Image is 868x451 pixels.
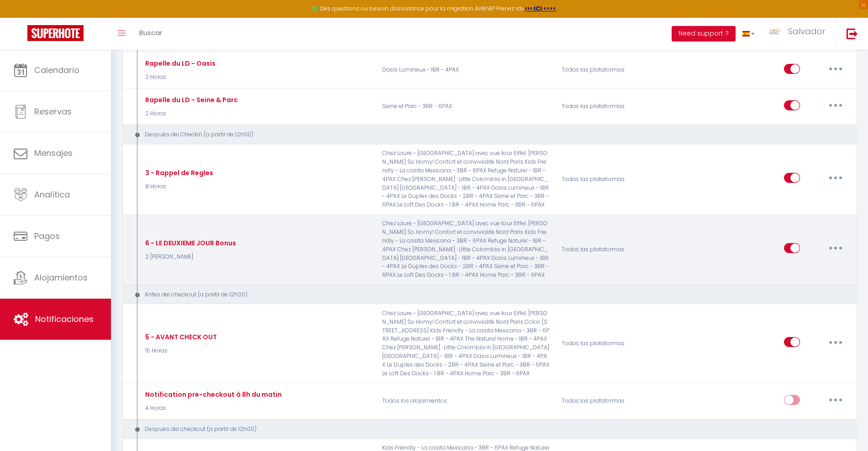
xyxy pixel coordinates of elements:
[131,130,835,139] div: Después del Checkin (a partir de 12h00)
[143,253,236,261] p: 2 [PERSON_NAME]
[34,147,73,159] span: Mensajes
[556,219,675,280] div: Todas las plataformas
[143,58,216,68] div: Rapelle du LD - Oasis
[376,57,556,83] p: Oasis Lumineux - 1BR - 4PAX
[556,309,675,378] div: Todas las plataformas
[768,27,782,36] img: ...
[27,25,84,41] img: Super Booking
[376,309,556,378] p: Chez Laure - [GEOGRAPHIC_DATA] avec vue tour Eiffel. [PERSON_NAME] So Homy! Confort et conviviali...
[143,73,216,82] p: 2 Horas
[143,332,217,342] div: 5 - AVANT CHECK OUT
[34,272,88,283] span: Alojamientos
[143,182,213,191] p: 8 Horas
[672,26,736,41] button: Need support ?
[556,93,675,120] div: Todas las plataformas
[143,95,238,105] div: Rapelle du LD - Seine & Parc
[143,168,213,178] div: 3 - Rappel de Regles
[847,28,858,39] img: logout
[34,64,79,76] span: Calendario
[34,189,70,200] span: Analítica
[556,149,675,209] div: Todas las plataformas
[376,219,556,280] p: Chez Laure - [GEOGRAPHIC_DATA] avec vue tour Eiffel. [PERSON_NAME] So Homy! Confort et conviviali...
[35,313,94,325] span: Notificaciones
[556,388,675,415] div: Todas las plataformas
[376,149,556,209] p: Chez Laure - [GEOGRAPHIC_DATA] avec vue tour Eiffel. [PERSON_NAME] So Homy! Confort et conviviali...
[143,347,217,355] p: 15 Horas
[788,26,826,37] span: Salvador
[131,290,835,299] div: Antes del checkout (a partir de 12h00)
[762,18,837,50] a: ... Salvador
[376,388,556,415] p: Todos los alojamientos
[143,404,282,413] p: 4 Horas
[132,18,169,50] a: Buscar
[376,93,556,120] p: Seine et Parc - 3BR - 6PAX
[524,5,556,12] a: >>> ICI <<<<
[143,109,238,118] p: 2 Horas
[143,389,282,399] div: Notification pre-checkout à 8h du matin
[34,106,72,117] span: Reservas
[131,425,835,434] div: Después del checkout (a partir de 12h00)
[139,28,162,37] span: Buscar
[34,230,60,242] span: Pagos
[556,57,675,83] div: Todas las plataformas
[143,238,236,248] div: 6 - LE DEUXIEME JOUR Bonus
